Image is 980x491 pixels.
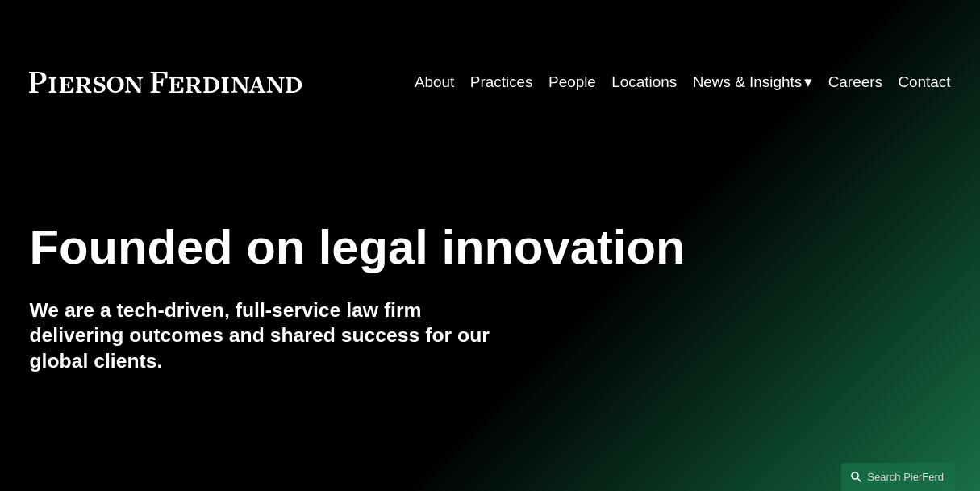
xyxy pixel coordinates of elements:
[828,68,882,98] a: Careers
[693,68,813,98] a: folder dropdown
[841,463,954,491] a: Search this site
[548,68,596,98] a: People
[693,69,803,96] span: News & Insights
[898,68,950,98] a: Contact
[611,68,677,98] a: Locations
[29,298,490,373] h4: We are a tech-driven, full-service law firm delivering outcomes and shared success for our global...
[415,68,454,98] a: About
[29,220,797,275] h1: Founded on legal innovation
[470,68,533,98] a: Practices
